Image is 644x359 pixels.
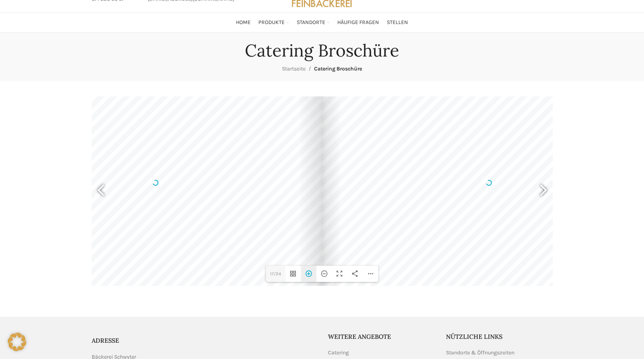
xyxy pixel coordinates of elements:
[332,266,347,282] div: Vollbild umschalten
[347,266,363,282] div: Teilen
[314,65,362,72] span: Catering Broschüre
[446,349,515,357] a: Standorte & Öffnungszeiten
[258,19,285,26] span: Produkte
[236,19,251,26] span: Home
[328,349,350,357] a: Catering
[245,40,399,61] h1: Catering Broschüre
[533,172,553,211] div: Nächste Seite
[337,15,379,30] a: Häufige Fragen
[328,332,435,341] h5: Weitere Angebote
[282,65,306,72] a: Startseite
[387,19,408,26] span: Stellen
[446,332,553,341] h5: Nützliche Links
[297,15,330,30] a: Standorte
[236,15,251,30] a: Home
[92,172,111,211] div: Vorherige Seite
[266,266,286,282] label: 17/24
[387,15,408,30] a: Stellen
[258,15,289,30] a: Produkte
[316,266,332,282] div: Herauszoomen
[92,337,119,344] span: ADRESSE
[337,19,379,26] span: Häufige Fragen
[88,15,557,30] div: Main navigation
[301,266,316,282] div: Hereinzoomen
[297,19,325,26] span: Standorte
[285,266,301,282] div: Vorschaubilder umschalten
